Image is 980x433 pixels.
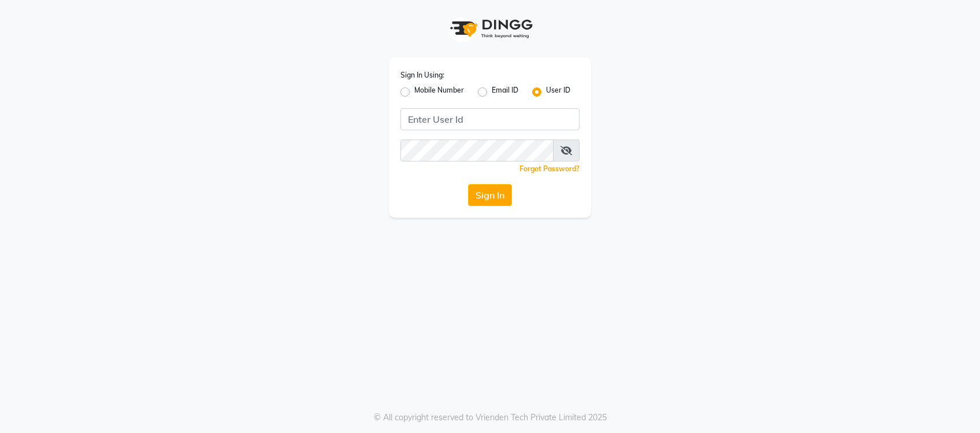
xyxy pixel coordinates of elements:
label: User ID [546,85,570,99]
input: Username [400,108,580,130]
label: Mobile Number [414,85,464,99]
a: Forgot Password? [519,164,580,173]
input: Username [400,140,554,162]
label: Sign In Using: [400,70,444,80]
button: Sign In [468,184,512,206]
img: logo1.svg [444,12,536,46]
label: Email ID [492,85,518,99]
